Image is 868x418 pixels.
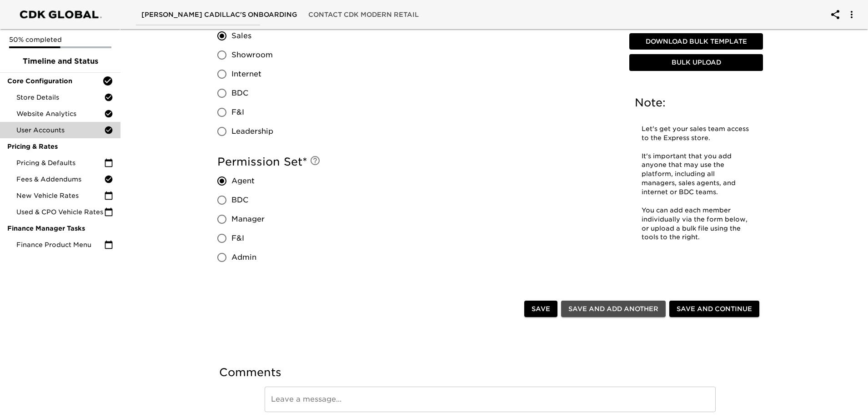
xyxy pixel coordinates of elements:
[7,56,113,67] span: Timeline and Status
[219,365,761,380] h5: Comments
[231,88,248,99] span: BDC
[16,207,104,217] span: Used & CPO Vehicle Rates
[824,4,846,25] button: account of current user
[16,191,104,200] span: New Vehicle Rates
[524,301,557,317] button: Save
[141,9,297,20] span: [PERSON_NAME] Cadillac's Onboarding
[7,142,113,151] span: Pricing & Rates
[308,9,419,20] span: Contact CDK Modern Retail
[561,301,666,317] button: Save and Add Another
[633,57,759,69] span: Bulk Upload
[16,175,104,184] span: Fees & Addendums
[669,301,759,317] button: Save and Continue
[7,76,102,86] span: Core Configuration
[677,303,752,315] span: Save and Continue
[16,126,104,135] span: User Accounts
[231,195,248,206] span: BDC
[231,233,244,244] span: F&I
[642,206,751,242] p: You can add each member individually via the form below, or upload a bulk file using the tools to...
[16,93,104,102] span: Store Details
[231,30,251,41] span: Sales
[532,303,550,315] span: Save
[16,158,104,167] span: Pricing & Defaults
[7,224,113,233] span: Finance Manager Tasks
[16,109,104,118] span: Website Analytics
[642,125,751,143] p: Let's get your sales team access to the Express store.
[9,35,111,44] p: 50% completed
[629,33,763,50] button: Download Bulk Template
[231,252,256,263] span: Admin
[231,107,244,118] span: F&I
[231,214,265,225] span: Manager
[629,55,763,71] button: Bulk Upload
[217,155,618,169] h5: Permission Set
[642,152,751,197] p: It's important that you add anyone that may use the platform, including all managers, sales agent...
[231,126,273,137] span: Leadership
[635,96,758,110] h5: Note:
[231,69,261,80] span: Internet
[231,50,273,60] span: Showroom
[568,303,658,315] span: Save and Add Another
[231,176,255,186] span: Agent
[841,4,863,25] button: account of current user
[633,36,759,47] span: Download Bulk Template
[16,240,104,249] span: Finance Product Menu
